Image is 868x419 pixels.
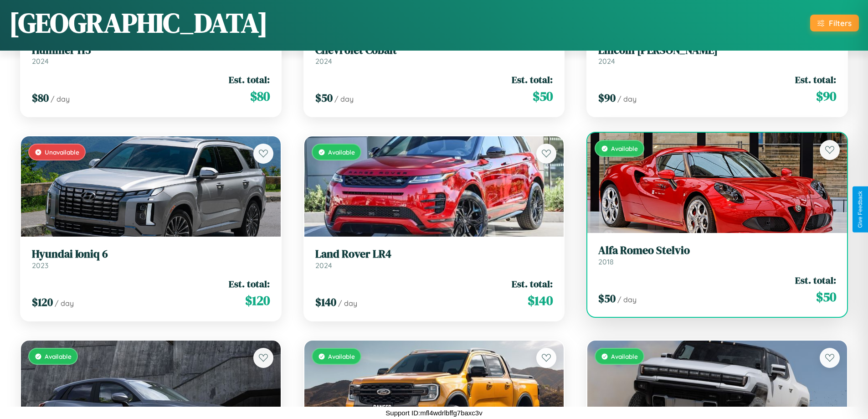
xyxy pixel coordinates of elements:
span: $ 50 [533,87,553,105]
span: $ 140 [315,295,336,310]
span: / day [617,94,637,103]
a: Alfa Romeo Stelvio2018 [598,244,836,266]
span: 2024 [315,261,332,270]
span: Est. total: [229,73,270,86]
h1: [GEOGRAPHIC_DATA] [9,4,268,41]
span: 2024 [315,57,332,66]
span: $ 80 [32,90,49,105]
span: Available [328,352,355,360]
span: $ 120 [32,295,53,310]
h3: Lincoln [PERSON_NAME] [598,44,836,57]
span: Est. total: [229,277,270,290]
span: Est. total: [795,274,836,287]
span: $ 80 [250,87,270,105]
span: 2024 [32,57,49,66]
h3: Land Rover LR4 [315,248,553,261]
span: / day [334,94,354,103]
span: Est. total: [512,73,553,86]
span: Available [611,145,638,152]
span: / day [55,299,74,308]
span: / day [617,295,637,304]
span: $ 120 [245,291,270,310]
span: $ 50 [598,291,616,306]
span: 2023 [32,261,48,270]
span: Unavailable [45,148,79,156]
span: $ 140 [528,291,553,310]
a: Hyundai Ioniq 62023 [32,248,270,270]
span: $ 90 [816,87,836,105]
span: / day [51,94,70,103]
a: Chevrolet Cobalt2024 [315,44,553,66]
div: Filters [829,18,852,28]
button: Filters [810,15,859,31]
span: Available [611,352,638,360]
span: $ 50 [315,90,333,105]
span: 2024 [598,57,615,66]
span: $ 50 [816,288,836,306]
span: Available [45,352,72,360]
p: Support ID: mfl4wdrlbffg7baxc3v [385,407,482,419]
span: / day [338,299,357,308]
span: $ 90 [598,90,616,105]
span: 2018 [598,257,614,266]
span: Est. total: [512,277,553,290]
span: Available [328,148,355,156]
a: Hummer H32024 [32,44,270,66]
h3: Hyundai Ioniq 6 [32,248,270,261]
span: Est. total: [795,73,836,86]
h3: Alfa Romeo Stelvio [598,244,836,257]
a: Land Rover LR42024 [315,248,553,270]
a: Lincoln [PERSON_NAME]2024 [598,44,836,66]
div: Give Feedback [857,191,863,228]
